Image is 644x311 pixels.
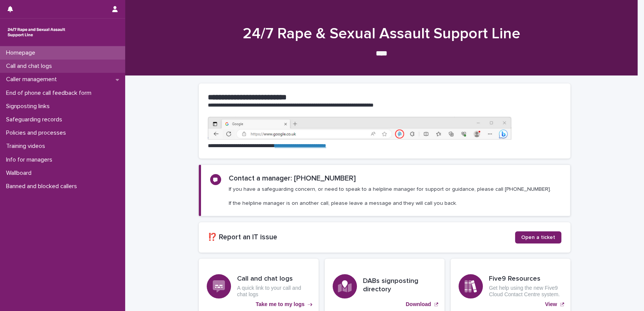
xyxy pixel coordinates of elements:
span: Open a ticket [521,235,555,240]
p: Download [406,301,431,308]
a: Open a ticket [515,231,561,243]
h3: DABs signposting directory [363,277,437,294]
p: Training videos [3,143,51,150]
img: rhQMoQhaT3yELyF149Cw [6,25,67,40]
p: End of phone call feedback form [3,90,97,97]
h2: ⁉️ Report an IT issue [208,233,515,242]
p: Safeguarding records [3,116,68,123]
h3: Call and chat logs [237,275,311,283]
p: Get help using the new Five9 Cloud Contact Centre system. [489,285,562,298]
p: Banned and blocked callers [3,183,83,190]
img: https%3A%2F%2Fcdn.document360.io%2F0deca9d6-0dac-4e56-9e8f-8d9979bfce0e%2FImages%2FDocumentation%... [208,117,511,140]
h2: Contact a manager: [PHONE_NUMBER] [229,174,356,183]
p: Take me to my logs [256,301,305,308]
p: Call and chat logs [3,63,58,70]
p: Signposting links [3,103,56,110]
p: Info for managers [3,156,58,163]
p: If you have a safeguarding concern, or need to speak to a helpline manager for support or guidanc... [229,186,551,207]
p: A quick link to your call and chat logs [237,285,311,298]
p: View [545,301,557,308]
p: Wallboard [3,170,38,177]
p: Homepage [3,49,41,57]
h1: 24/7 Rape & Sexual Assault Support Line [195,25,567,43]
h3: Five9 Resources [489,275,562,283]
p: Policies and processes [3,129,72,137]
p: Caller management [3,76,63,83]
